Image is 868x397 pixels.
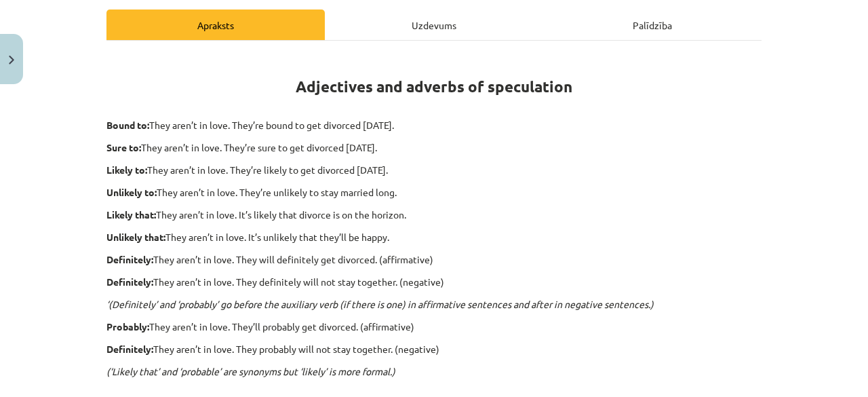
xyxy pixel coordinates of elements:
p: They aren’t in love. They’re sure to get divorced [DATE]. [106,140,762,155]
strong: Bound to: [106,119,149,131]
strong: Unlikely that: [106,231,165,243]
strong: Unlikely to: [106,186,157,198]
strong: Adjectives and adverbs of speculation [296,77,572,96]
div: Uzdevums [325,10,543,40]
p: They aren’t in love. It’s unlikely that they’ll be happy. [106,230,762,244]
strong: Definitely: [106,253,153,265]
p: They aren’t in love. They definitely will not stay together. (negative) [106,275,762,289]
strong: Likely that: [106,208,156,221]
div: Palīdzība [543,10,762,40]
strong: Definitely: [106,276,153,288]
strong: Probably: [106,320,149,333]
em: (‘Likely that’ and ‘probable’ are synonyms but ‘likely’ is more formal.) [106,365,395,377]
div: Apraksts [106,10,325,40]
p: They aren’t in love. They’ll probably get divorced. (affirmative) [106,320,762,334]
strong: Definitely: [106,343,153,355]
p: They aren’t in love. They’re bound to get divorced [DATE]. [106,118,762,132]
p: They aren’t in love. They probably will not stay together. (negative) [106,342,762,356]
p: They aren’t in love. It’s likely that divorce is on the horizon. [106,208,762,222]
img: icon-close-lesson-0947bae3869378f0d4975bcd49f059093ad1ed9edebbc8119c70593378902aed.svg [9,56,14,64]
p: They aren’t in love. They’re unlikely to stay married long. [106,185,762,200]
strong: Likely to: [106,164,147,176]
p: They aren’t in love. They’re likely to get divorced [DATE]. [106,163,762,177]
em: ‘(Definitely’ and ‘probably’ go before the auxiliary verb (if there is one) in affirmative senten... [106,298,654,310]
p: They aren’t in love. They will definitely get divorced. (affirmative) [106,252,762,267]
strong: Sure to: [106,141,141,153]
